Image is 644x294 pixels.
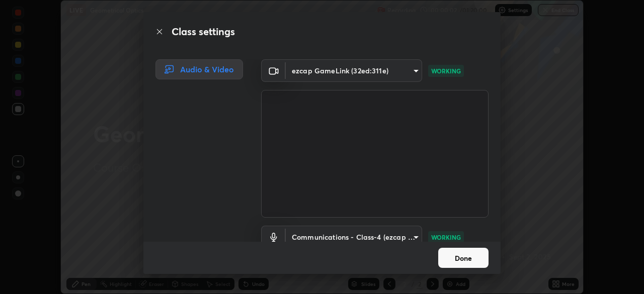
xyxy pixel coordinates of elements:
p: WORKING [431,66,461,75]
div: Audio & Video [155,59,243,79]
div: ezcap GameLink (32ed:311e) [286,59,422,82]
button: Done [438,248,489,268]
p: WORKING [431,233,461,242]
div: ezcap GameLink (32ed:311e) [286,226,422,248]
h2: Class settings [172,24,235,39]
